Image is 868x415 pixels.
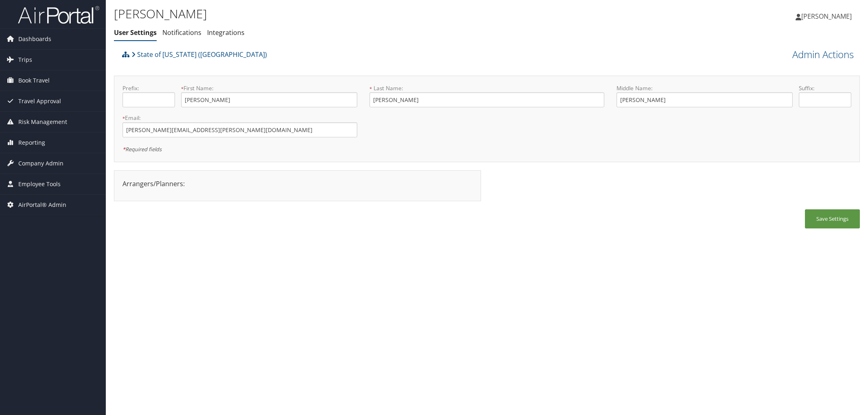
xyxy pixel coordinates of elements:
span: Risk Management [18,112,67,132]
a: Notifications [162,28,201,37]
label: First Name: [181,84,357,92]
span: Travel Approval [18,91,61,111]
button: Save Settings [805,209,860,228]
div: Arrangers/Planners: [116,179,479,189]
label: Email: [122,114,357,122]
span: Book Travel [18,70,50,91]
label: Prefix: [122,84,175,92]
a: [PERSON_NAME] [796,4,860,28]
img: airportal-logo.png [18,5,99,24]
label: Middle Name: [617,84,793,92]
span: Employee Tools [18,174,61,194]
a: State of [US_STATE] ([GEOGRAPHIC_DATA]) [131,46,267,63]
h1: [PERSON_NAME] [114,5,611,22]
a: Admin Actions [792,48,854,61]
a: Integrations [207,28,245,37]
em: Required fields [122,146,162,153]
span: Company Admin [18,153,63,174]
a: User Settings [114,28,157,37]
label: Last Name: [370,84,604,92]
label: Suffix: [799,84,851,92]
span: [PERSON_NAME] [801,12,852,21]
span: AirPortal® Admin [18,195,66,215]
span: Reporting [18,133,45,153]
span: Dashboards [18,29,51,49]
span: Trips [18,50,32,70]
